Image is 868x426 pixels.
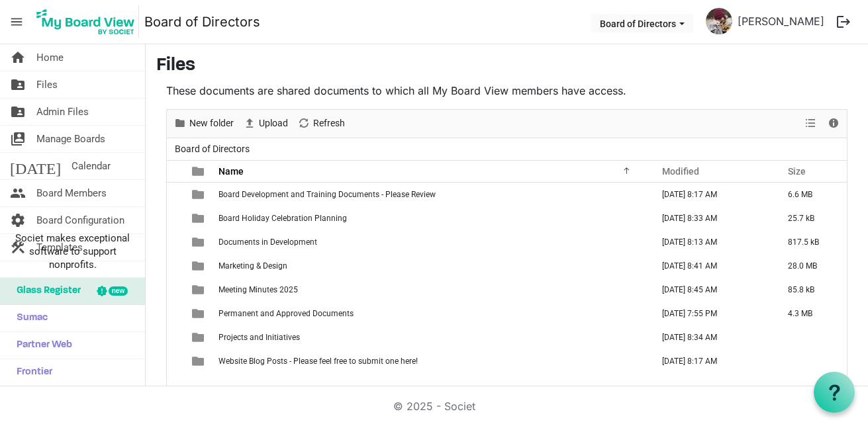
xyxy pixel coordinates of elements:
[10,126,26,152] span: switch_account
[184,349,215,373] td: is template cell column header type
[822,110,845,138] div: Details
[218,237,317,247] span: Documents in Development
[774,183,847,206] td: 6.6 MB is template cell column header Size
[10,332,72,359] span: Partner Web
[774,325,847,349] td: is template cell column header Size
[10,153,61,179] span: [DATE]
[10,99,26,125] span: folder_shared
[4,9,29,34] span: menu
[171,115,236,132] button: New folder
[218,261,287,271] span: Marketing & Design
[215,325,648,349] td: Projects and Initiatives is template cell column header Name
[218,214,347,223] span: Board Holiday Celebration Planning
[36,126,105,152] span: Manage Boards
[10,305,48,331] span: Sumac
[218,357,418,366] span: Website Blog Posts - Please feel free to submit one here!
[167,206,184,230] td: checkbox
[36,180,107,206] span: Board Members
[648,325,774,349] td: September 09, 2025 8:34 AM column header Modified
[802,115,818,132] button: View dropdownbutton
[167,278,184,302] td: checkbox
[215,349,648,373] td: Website Blog Posts - Please feel free to submit one here! is template cell column header Name
[6,232,139,271] span: Societ makes exceptional software to support nonprofits.
[218,309,354,318] span: Permanent and Approved Documents
[10,71,26,98] span: folder_shared
[800,110,822,138] div: View
[662,166,699,177] span: Modified
[184,278,215,302] td: is template cell column header type
[215,302,648,325] td: Permanent and Approved Documents is template cell column header Name
[215,206,648,230] td: Board Holiday Celebration Planning is template cell column header Name
[167,302,184,325] td: checkbox
[215,230,648,254] td: Documents in Development is template cell column header Name
[648,230,774,254] td: September 09, 2025 8:13 AM column header Modified
[830,8,857,36] button: logout
[172,141,252,157] span: Board of Directors
[166,83,847,99] p: These documents are shared documents to which all My Board View members have access.
[169,110,238,138] div: New folder
[167,254,184,278] td: checkbox
[393,400,475,413] a: © 2025 - Societ
[218,190,436,199] span: Board Development and Training Documents - Please Review
[825,115,843,132] button: Details
[774,349,847,373] td: is template cell column header Size
[10,44,26,71] span: home
[72,153,111,179] span: Calendar
[144,9,260,35] a: Board of Directors
[218,285,298,294] span: Meeting Minutes 2025
[774,230,847,254] td: 817.5 kB is template cell column header Size
[167,183,184,206] td: checkbox
[238,110,293,138] div: Upload
[10,207,26,234] span: settings
[10,359,52,386] span: Frontier
[184,302,215,325] td: is template cell column header type
[36,207,124,234] span: Board Configuration
[32,5,144,38] a: My Board View Logo
[10,180,26,206] span: people
[241,115,291,132] button: Upload
[109,286,128,296] div: new
[648,254,774,278] td: September 09, 2025 8:41 AM column header Modified
[591,14,693,32] button: Board of Directors dropdownbutton
[10,278,81,304] span: Glass Register
[184,206,215,230] td: is template cell column header type
[156,55,857,77] h3: Files
[215,254,648,278] td: Marketing & Design is template cell column header Name
[218,166,244,177] span: Name
[215,183,648,206] td: Board Development and Training Documents - Please Review is template cell column header Name
[36,99,89,125] span: Admin Files
[732,8,830,34] a: [PERSON_NAME]
[184,254,215,278] td: is template cell column header type
[167,325,184,349] td: checkbox
[188,115,235,132] span: New folder
[648,349,774,373] td: September 09, 2025 8:17 AM column header Modified
[258,115,289,132] span: Upload
[774,278,847,302] td: 85.8 kB is template cell column header Size
[648,278,774,302] td: September 09, 2025 8:45 AM column header Modified
[293,110,350,138] div: Refresh
[648,206,774,230] td: September 09, 2025 8:33 AM column header Modified
[774,302,847,325] td: 4.3 MB is template cell column header Size
[706,8,732,34] img: a6ah0srXjuZ-12Q8q2R8a_YFlpLfa_R6DrblpP7LWhseZaehaIZtCsKbqyqjCVmcIyzz-CnSwFS6VEpFR7BkWg_thumb.png
[184,325,215,349] td: is template cell column header type
[36,71,58,98] span: Files
[648,183,774,206] td: September 09, 2025 8:17 AM column header Modified
[295,115,348,132] button: Refresh
[648,302,774,325] td: September 09, 2025 7:55 PM column header Modified
[774,206,847,230] td: 25.7 kB is template cell column header Size
[184,183,215,206] td: is template cell column header type
[167,349,184,373] td: checkbox
[32,5,139,38] img: My Board View Logo
[36,44,64,71] span: Home
[167,230,184,254] td: checkbox
[184,230,215,254] td: is template cell column header type
[788,166,806,177] span: Size
[774,254,847,278] td: 28.0 MB is template cell column header Size
[312,115,346,132] span: Refresh
[218,333,300,342] span: Projects and Initiatives
[215,278,648,302] td: Meeting Minutes 2025 is template cell column header Name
